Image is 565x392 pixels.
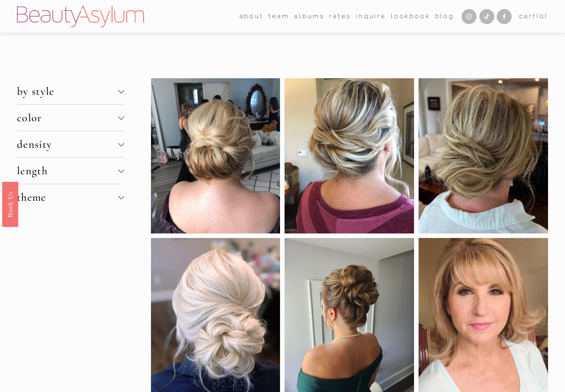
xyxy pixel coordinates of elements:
a: folder dropdown [268,10,290,23]
span: team [268,11,290,22]
button: length [17,158,124,184]
a: Instagram [462,9,476,24]
span: theme [17,190,118,204]
button: theme [17,184,124,210]
a: Rates [329,10,351,23]
span: ( ) [536,12,548,20]
button: by style [17,78,124,104]
span: 0 [539,12,545,20]
span: color [17,111,118,125]
a: folder dropdown [239,10,264,23]
span: length [17,164,118,178]
button: color [17,105,124,131]
span: about [239,11,264,22]
a: Inquire [356,10,386,23]
a: TikTok [479,9,494,24]
button: density [17,131,124,157]
img: Beauty Asylum | Bridal Hair &amp; Makeup Charlotte &amp; Atlanta [17,6,144,27]
a: Lookbook [391,10,431,23]
span: by style [17,84,118,98]
a: Facebook [497,9,512,24]
a: 0 items in cart [519,11,548,22]
span: density [17,137,118,151]
a: albums [294,10,325,23]
a: Blog [435,10,454,23]
a: Book Us [2,181,18,226]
